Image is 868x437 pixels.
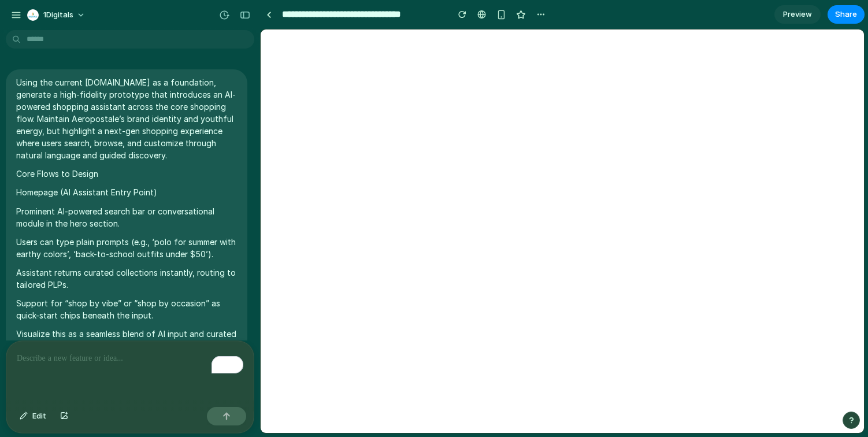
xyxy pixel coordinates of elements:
[16,168,237,180] p: Core Flows to Design
[16,205,237,229] p: Prominent AI-powered search bar or conversational module in the hero section.
[16,297,237,321] p: Support for “shop by vibe” or “shop by occasion” as quick-start chips beneath the input.
[23,6,91,24] button: 1Digitals
[16,236,237,260] p: Users can type plain prompts (e.g., ‘polo for summer with earthy colors’, ‘back-to-school outfits...
[828,5,865,24] button: Share
[783,9,812,20] span: Preview
[43,9,73,21] span: 1Digitals
[16,76,237,161] p: Using the current [DOMAIN_NAME] as a foundation, generate a high-fidelity prototype that introduc...
[835,9,857,20] span: Share
[16,266,237,291] p: Assistant returns curated collections instantly, routing to tailored PLPs.
[6,341,254,402] div: To enrich screen reader interactions, please activate Accessibility in Grammarly extension settings
[32,410,46,422] span: Edit
[14,407,52,425] button: Edit
[261,29,864,433] iframe: To enrich screen reader interactions, please activate Accessibility in Grammarly extension settings
[774,5,821,24] a: Preview
[16,186,237,198] p: Homepage (AI Assistant Entry Point)
[16,328,237,352] p: Visualize this as a seamless blend of AI input and curated brand storytelling.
